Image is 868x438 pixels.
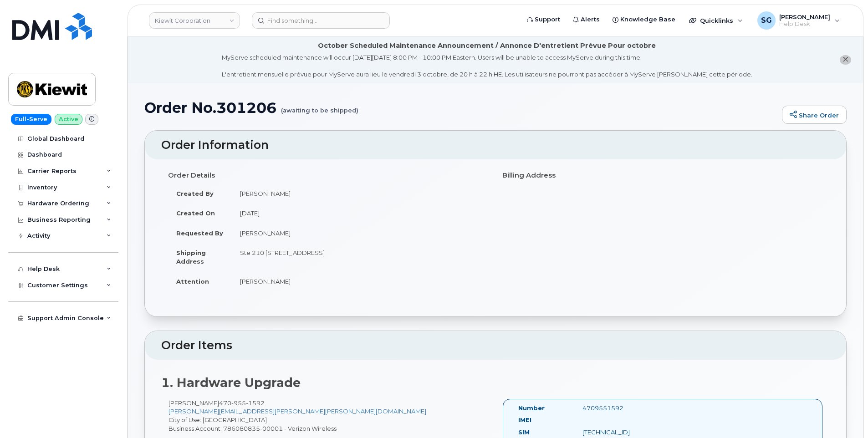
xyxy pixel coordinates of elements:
td: [PERSON_NAME] [232,271,489,291]
strong: Requested By [176,229,223,237]
td: [PERSON_NAME] [232,223,489,243]
h2: Order Information [161,139,830,152]
td: Ste 210 [STREET_ADDRESS] [232,243,489,271]
h1: Order No.301206 [144,100,777,116]
h2: Order Items [161,339,830,352]
strong: Created By [176,190,214,197]
span: 1592 [246,399,265,407]
div: 4709551592 [576,404,666,413]
h4: Billing Address [502,172,823,179]
a: [PERSON_NAME][EMAIL_ADDRESS][PERSON_NAME][PERSON_NAME][DOMAIN_NAME] [168,407,426,415]
label: SIM [518,428,530,437]
div: [TECHNICAL_ID] [576,428,666,437]
span: 470 [219,399,265,407]
label: IMEI [518,416,531,424]
div: October Scheduled Maintenance Announcement / Annonce D'entretient Prévue Pour octobre [318,41,656,51]
div: MyServe scheduled maintenance will occur [DATE][DATE] 8:00 PM - 10:00 PM Eastern. Users will be u... [222,53,752,79]
small: (awaiting to be shipped) [281,100,358,114]
td: [DATE] [232,203,489,223]
span: 955 [231,399,246,407]
iframe: Messenger Launcher [828,398,861,431]
h4: Order Details [168,172,489,179]
strong: Shipping Address [176,249,206,265]
strong: 1. Hardware Upgrade [161,375,301,390]
label: Number [518,404,545,413]
strong: Created On [176,209,215,217]
strong: Attention [176,278,209,285]
a: Share Order [782,106,847,124]
button: close notification [840,55,851,65]
td: [PERSON_NAME] [232,183,489,204]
